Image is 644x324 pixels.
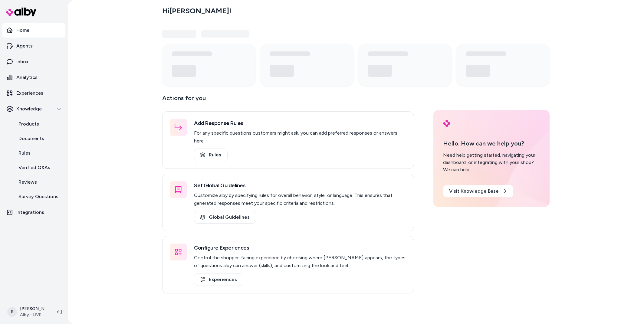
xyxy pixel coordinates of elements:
[18,164,50,171] p: Verified Q&As
[12,117,65,131] a: Products
[2,54,65,69] a: Inbox
[16,90,43,97] p: Experiences
[194,254,406,270] p: Control the shopper-facing experience by choosing where [PERSON_NAME] appears, the types of quest...
[194,119,406,127] h3: Add Response Rules
[16,105,42,113] p: Knowledge
[162,93,414,108] p: Actions for you
[20,306,47,312] p: [PERSON_NAME]
[16,74,38,81] p: Analytics
[12,146,65,160] a: Rules
[443,139,540,148] p: Hello. How can we help you?
[6,8,36,16] img: alby Logo
[443,120,450,127] img: alby Logo
[20,312,47,318] span: Alby - LIVE on [DOMAIN_NAME]
[2,86,65,100] a: Experiences
[18,135,44,142] p: Documents
[18,178,37,186] p: Reviews
[2,102,65,116] button: Knowledge
[12,131,65,146] a: Documents
[194,149,228,161] a: Rules
[194,181,406,190] h3: Set Global Guidelines
[16,42,33,50] p: Agents
[12,175,65,189] a: Reviews
[18,193,58,200] p: Survey Questions
[12,160,65,175] a: Verified Q&As
[162,6,231,15] h2: Hi [PERSON_NAME] !
[2,205,65,220] a: Integrations
[194,129,406,145] p: For any specific questions customers might ask, you can add preferred responses or answers here.
[4,302,52,322] button: B[PERSON_NAME]Alby - LIVE on [DOMAIN_NAME]
[16,209,44,216] p: Integrations
[194,244,406,252] h3: Configure Experiences
[443,185,513,197] a: Visit Knowledge Base
[16,27,29,34] p: Home
[2,23,65,38] a: Home
[194,211,256,224] a: Global Guidelines
[194,273,243,286] a: Experiences
[16,58,28,65] p: Inbox
[7,307,17,317] span: B
[18,149,31,157] p: Rules
[443,152,540,173] div: Need help getting started, navigating your dashboard, or integrating with your shop? We can help.
[18,120,39,128] p: Products
[12,189,65,204] a: Survey Questions
[2,39,65,53] a: Agents
[2,70,65,85] a: Analytics
[194,191,406,207] p: Customize alby by specifying rules for overall behavior, style, or language. This ensures that ge...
